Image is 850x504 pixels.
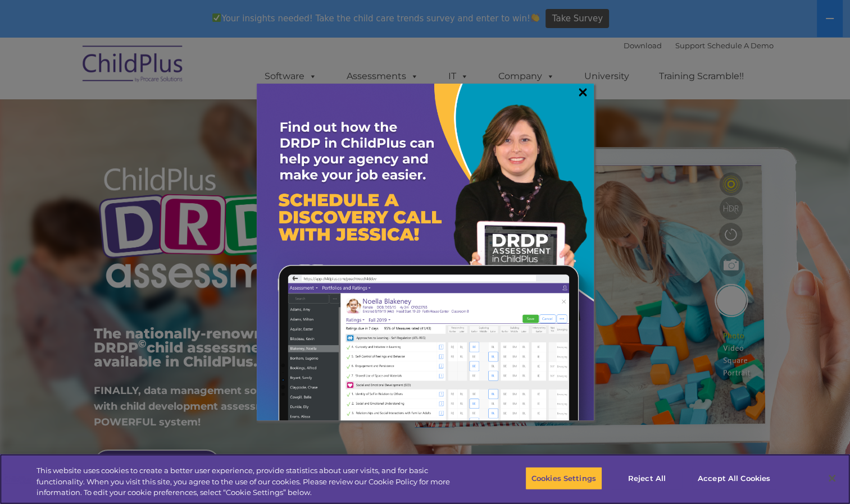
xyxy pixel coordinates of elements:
[692,466,776,490] button: Accept All Cookies
[576,86,589,98] a: ×
[37,465,467,498] div: This website uses cookies to create a better user experience, provide statistics about user visit...
[525,466,602,490] button: Cookies Settings
[820,466,844,491] button: Close
[612,466,682,490] button: Reject All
